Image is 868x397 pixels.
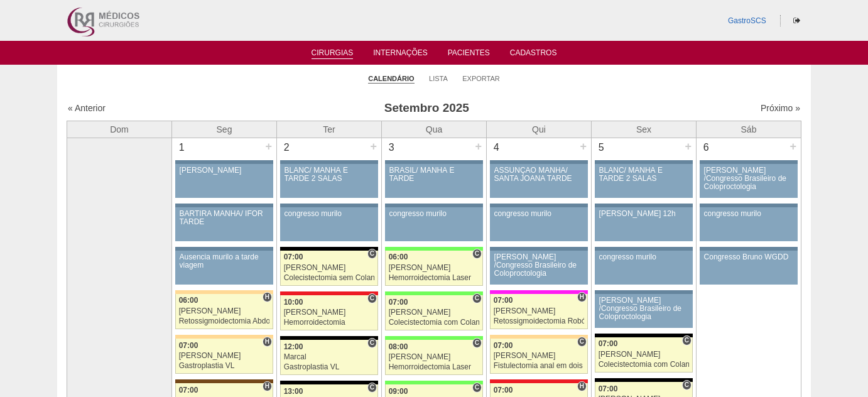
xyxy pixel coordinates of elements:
div: Key: Aviso [595,160,693,164]
span: Consultório [472,249,482,259]
span: 07:00 [179,341,198,350]
div: Key: Aviso [385,160,483,164]
div: + [473,138,484,155]
div: [PERSON_NAME] [494,352,585,360]
a: H 07:00 [PERSON_NAME] Retossigmoidectomia Robótica [490,294,588,329]
div: Congresso Bruno WGDD [704,253,794,261]
a: « Anterior [68,103,106,113]
div: [PERSON_NAME] 12h [599,210,689,218]
div: Colecistectomia sem Colangiografia VL [284,274,375,282]
div: Key: Bartira [490,335,588,339]
div: Key: Aviso [490,204,588,207]
div: [PERSON_NAME] [389,308,480,317]
span: 13:00 [284,387,303,396]
a: [PERSON_NAME] /Congresso Brasileiro de Coloproctologia [595,294,693,328]
th: Dom [67,121,172,138]
span: 07:00 [179,386,198,394]
div: 6 [697,138,716,157]
div: Key: Brasil [385,291,483,295]
a: BLANC/ MANHÃ E TARDE 2 SALAS [595,164,693,198]
div: Gastroplastia VL [284,363,375,371]
span: Consultório [577,337,587,347]
div: Key: Aviso [700,247,798,251]
div: + [683,138,693,155]
a: BLANC/ MANHÃ E TARDE 2 SALAS [280,164,378,198]
span: 07:00 [494,341,513,350]
span: Consultório [472,338,482,348]
th: Seg [172,121,277,138]
div: Gastroplastia VL [179,362,270,370]
div: + [788,138,798,155]
div: congresso murilo [494,210,584,218]
span: 07:00 [284,253,303,261]
a: [PERSON_NAME] [175,164,273,198]
div: Retossigmoidectomia Robótica [494,317,585,325]
div: Key: Aviso [280,160,378,164]
th: Sáb [697,121,801,138]
div: congresso murilo [599,253,689,261]
span: Hospital [263,292,272,302]
span: 07:00 [494,386,513,394]
a: BARTIRA MANHÃ/ IFOR TARDE [175,207,273,241]
a: C 10:00 [PERSON_NAME] Hemorroidectomia [280,295,378,330]
div: [PERSON_NAME] /Congresso Brasileiro de Coloproctologia [494,253,584,278]
div: Hemorroidectomia [284,318,375,327]
div: 3 [382,138,401,157]
a: H 06:00 [PERSON_NAME] Retossigmoidectomia Abdominal VL [175,294,273,329]
h3: Setembro 2025 [244,99,610,117]
i: Sair [793,17,800,24]
div: congresso murilo [704,210,794,218]
span: Consultório [367,383,377,393]
a: congresso murilo [700,207,798,241]
div: Key: Bartira [175,290,273,294]
span: Hospital [263,381,272,391]
span: 09:00 [389,387,408,396]
div: [PERSON_NAME] [494,307,585,315]
a: C 07:00 [PERSON_NAME] Colecistectomia com Colangiografia VL [595,337,693,373]
div: Key: Aviso [595,247,693,251]
div: Key: Blanc [280,247,378,251]
div: Colecistectomia com Colangiografia VL [599,361,690,369]
div: Key: Blanc [280,336,378,340]
div: [PERSON_NAME] [389,264,480,272]
span: Hospital [577,292,587,302]
a: Próximo » [761,103,800,113]
div: Key: Assunção [280,291,378,295]
div: Key: Aviso [700,204,798,207]
a: Cadastros [510,48,557,61]
div: Key: Aviso [700,160,798,164]
span: 12:00 [284,342,303,351]
span: Consultório [367,249,377,259]
a: [PERSON_NAME] /Congresso Brasileiro de Coloproctologia [490,251,588,285]
a: C 07:00 [PERSON_NAME] Colecistectomia sem Colangiografia VL [280,251,378,286]
div: Hemorroidectomia Laser [389,363,480,371]
a: C 12:00 Marcal Gastroplastia VL [280,340,378,375]
a: BRASIL/ MANHÃ E TARDE [385,164,483,198]
a: C 07:00 [PERSON_NAME] Colecistectomia com Colangiografia VL [385,295,483,330]
a: Internações [373,48,428,61]
span: 08:00 [389,342,408,351]
div: congresso murilo [389,210,479,218]
div: + [368,138,379,155]
span: 07:00 [599,384,618,393]
div: BLANC/ MANHÃ E TARDE 2 SALAS [599,166,689,183]
a: ASSUNÇÃO MANHÃ/ SANTA JOANA TARDE [490,164,588,198]
div: Key: Aviso [595,204,693,207]
a: Pacientes [448,48,490,61]
span: 07:00 [599,339,618,348]
div: Key: Brasil [385,336,483,340]
div: [PERSON_NAME] [179,307,270,315]
div: [PERSON_NAME] [180,166,269,175]
div: Key: Aviso [280,204,378,207]
span: 07:00 [494,296,513,305]
div: Ausencia murilo a tarde viagem [180,253,269,269]
a: congresso murilo [280,207,378,241]
div: + [263,138,274,155]
div: BLANC/ MANHÃ E TARDE 2 SALAS [285,166,374,183]
span: 06:00 [179,296,198,305]
div: 5 [592,138,611,157]
div: [PERSON_NAME] [389,353,480,361]
th: Qua [382,121,487,138]
div: BARTIRA MANHÃ/ IFOR TARDE [180,210,269,226]
a: congresso murilo [595,251,693,285]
